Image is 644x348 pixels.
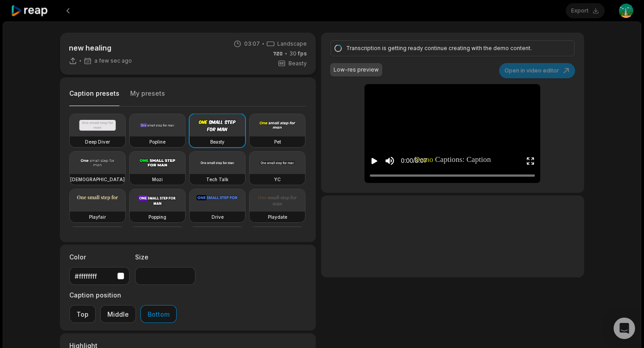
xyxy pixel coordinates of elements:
[370,153,379,169] button: Play video
[100,305,136,323] button: Middle
[148,213,166,221] h3: Popping
[274,138,281,145] h3: Pet
[69,89,119,106] button: Caption presets
[334,66,379,74] div: Low-res preview
[212,213,224,221] h3: Drive
[346,44,556,52] div: Transcription is getting ready continue creating with the demo content.
[69,305,96,323] button: Top
[69,42,132,53] p: new healing
[135,252,195,262] label: Size
[268,213,287,221] h3: Playdate
[69,290,177,300] label: Caption position
[140,305,177,323] button: Bottom
[69,267,130,285] button: #ffffffff
[149,138,165,145] h3: Popline
[526,153,535,169] button: Enter Fullscreen
[70,176,125,183] h3: [DEMOGRAPHIC_DATA]
[210,138,225,145] h3: Beasty
[289,50,307,58] span: 30
[85,138,110,145] h3: Deep Diver
[152,176,163,183] h3: Mozi
[69,252,130,262] label: Color
[401,156,427,166] div: 0:00 / 3:07
[89,213,106,221] h3: Playfair
[288,59,307,68] span: Beasty
[244,40,260,48] span: 03:07
[274,176,281,183] h3: YC
[384,155,395,166] button: Mute sound
[298,50,307,57] span: fps
[75,272,114,281] div: #ffffffff
[130,89,165,106] button: My presets
[206,176,229,183] h3: Tech Talk
[94,57,132,64] span: a few sec ago
[614,318,635,339] div: Open Intercom Messenger
[277,40,307,48] span: Landscape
